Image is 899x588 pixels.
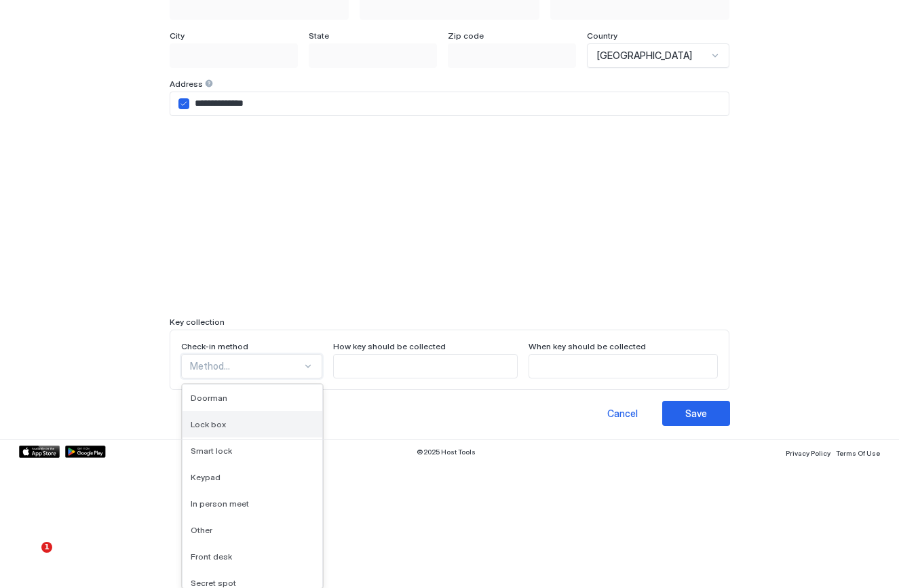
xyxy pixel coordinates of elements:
[191,393,227,403] span: Doorman
[191,578,236,588] span: Secret spot
[333,341,446,351] span: How key should be collected
[589,401,657,426] button: Cancel
[587,31,617,41] span: Country
[14,542,46,574] iframe: Intercom live chat
[170,79,203,89] span: Address
[786,449,830,457] span: Privacy Policy
[309,44,436,67] input: Input Field
[41,542,52,553] span: 1
[191,419,226,429] span: Lock box
[191,525,212,535] span: Other
[189,92,728,115] input: Input Field
[529,341,646,351] span: When key should be collected
[65,446,106,458] a: Google Play Store
[191,498,249,509] span: In person meet
[448,44,575,67] input: Input Field
[529,355,717,378] input: Input Field
[181,341,248,351] span: Check-in method
[170,132,729,306] iframe: Property location map
[170,44,297,67] input: Input Field
[662,401,730,426] button: Save
[836,445,880,459] a: Terms Of Use
[685,406,707,420] div: Save
[417,448,476,456] span: © 2025 Host Tools
[191,551,232,562] span: Front desk
[597,50,692,62] span: [GEOGRAPHIC_DATA]
[334,355,517,378] input: Input Field
[170,31,185,41] span: City
[19,446,60,458] a: App Store
[309,31,329,41] span: State
[191,472,221,482] span: Keypad
[178,98,189,109] div: airbnbAddress
[607,406,638,420] div: Cancel
[170,317,225,327] span: Key collection
[836,449,880,457] span: Terms Of Use
[448,31,484,41] span: Zip code
[786,445,830,459] a: Privacy Policy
